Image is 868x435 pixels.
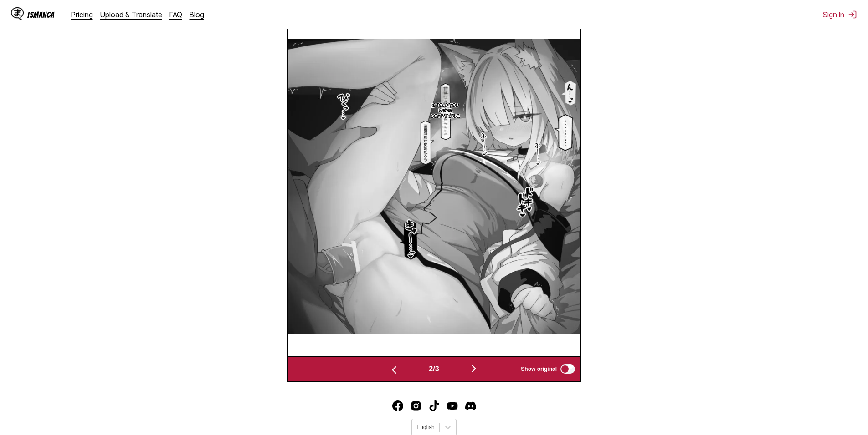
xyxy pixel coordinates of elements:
input: Show original [560,364,575,374]
a: Facebook [392,400,403,411]
img: IsManga Instagram [411,400,421,411]
img: Sign out [848,10,857,19]
a: Upload & Translate [100,10,162,19]
div: IsManga [27,10,55,19]
a: Blog [190,10,204,19]
a: Pricing [71,10,93,19]
a: TikTok [429,400,440,411]
input: Select language [416,424,418,430]
span: 2 / 3 [429,365,439,373]
span: Show original [521,366,557,372]
img: Previous page [389,364,400,375]
a: FAQ [169,10,182,19]
a: IsManga LogoIsManga [11,7,71,22]
button: Sign In [823,10,857,19]
p: I told you we're compatible. [429,100,462,120]
img: IsManga YouTube [447,400,458,411]
a: Discord [465,400,476,411]
img: IsManga Logo [11,7,24,20]
img: Manga Panel [288,39,580,334]
img: IsManga Discord [465,400,476,411]
img: Next page [468,363,479,374]
a: Instagram [411,400,421,411]
img: IsManga Facebook [392,400,403,411]
a: Youtube [447,400,458,411]
img: IsManga TikTok [429,400,440,411]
